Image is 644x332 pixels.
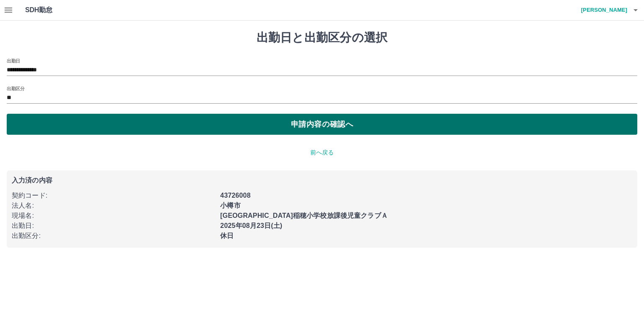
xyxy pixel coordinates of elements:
p: 法人名 : [12,201,215,211]
b: 休日 [220,232,234,239]
p: 現場名 : [12,211,215,221]
b: [GEOGRAPHIC_DATA]稲穂小学校放課後児童クラブＡ [220,212,388,219]
p: 前へ戻る [7,148,637,157]
b: 43726008 [220,192,250,199]
p: 出勤区分 : [12,231,215,241]
label: 出勤区分 [7,85,24,91]
p: 出勤日 : [12,221,215,231]
b: 小樽市 [220,202,240,209]
label: 出勤日 [7,58,20,64]
p: 入力済の内容 [12,177,632,184]
button: 申請内容の確認へ [7,114,637,135]
h1: 出勤日と出勤区分の選択 [7,31,637,45]
p: 契約コード : [12,191,215,201]
b: 2025年08月23日(土) [220,222,282,229]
